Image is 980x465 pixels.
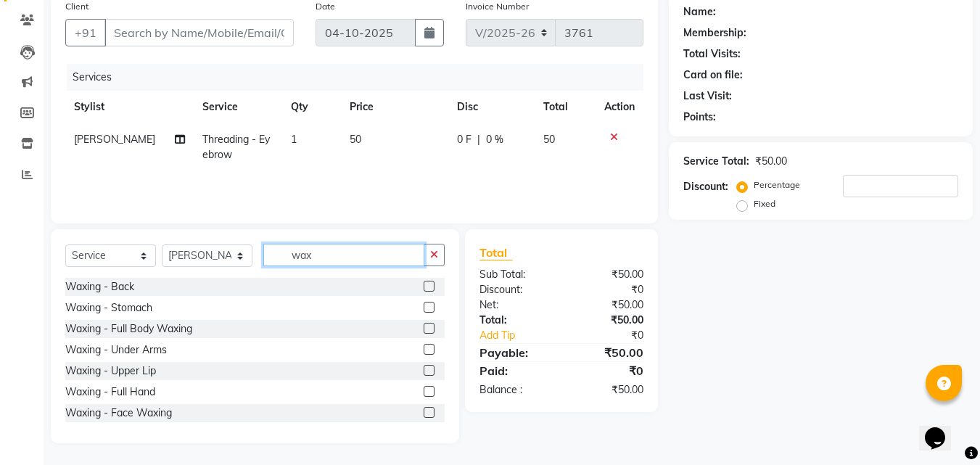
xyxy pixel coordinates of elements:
th: Service [194,91,282,123]
th: Total [535,91,596,123]
div: Services [67,64,654,91]
div: Waxing - Full Body Waxing [65,321,192,337]
div: Card on file: [683,67,743,83]
span: [PERSON_NAME] [74,133,155,146]
div: Waxing - Full Hand [65,384,155,400]
div: ₹0 [577,328,655,343]
iframe: chat widget [919,407,965,450]
div: ₹50.00 [561,382,654,398]
div: Waxing - Stomach [65,300,152,316]
div: Balance : [469,382,561,398]
span: 50 [350,133,361,146]
div: Discount: [683,179,728,194]
div: Net: [469,297,561,313]
div: ₹0 [561,282,654,297]
div: Total: [469,313,561,328]
div: ₹0 [561,362,654,379]
div: Points: [683,110,716,125]
th: Disc [448,91,535,123]
th: Stylist [65,91,194,123]
span: 0 F [457,132,472,147]
span: | [477,132,480,147]
div: Total Visits: [683,46,741,62]
div: ₹50.00 [561,313,654,328]
div: ₹50.00 [561,344,654,361]
div: Membership: [683,25,746,41]
div: Waxing - Upper Lip [65,363,156,379]
span: 1 [291,133,297,146]
span: Total [479,245,513,260]
div: Waxing - Face Waxing [65,406,172,421]
div: Last Visit: [683,89,732,104]
div: Waxing - Back [65,279,134,295]
th: Action [596,91,643,123]
div: Sub Total: [469,267,561,282]
span: 0 % [486,132,503,147]
div: Discount: [469,282,561,297]
div: ₹50.00 [755,154,787,169]
div: Name: [683,4,716,20]
span: 50 [543,133,555,146]
input: Search by Name/Mobile/Email/Code [104,19,294,46]
div: ₹50.00 [561,297,654,313]
label: Fixed [754,197,775,210]
span: Threading - Eyebrow [202,133,270,161]
div: ₹50.00 [561,267,654,282]
th: Price [341,91,448,123]
div: Waxing - Under Arms [65,342,167,358]
label: Percentage [754,178,800,192]
div: Paid: [469,362,561,379]
button: +91 [65,19,106,46]
input: Search or Scan [263,244,424,266]
div: Payable: [469,344,561,361]
a: Add Tip [469,328,577,343]
th: Qty [282,91,341,123]
div: Service Total: [683,154,749,169]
